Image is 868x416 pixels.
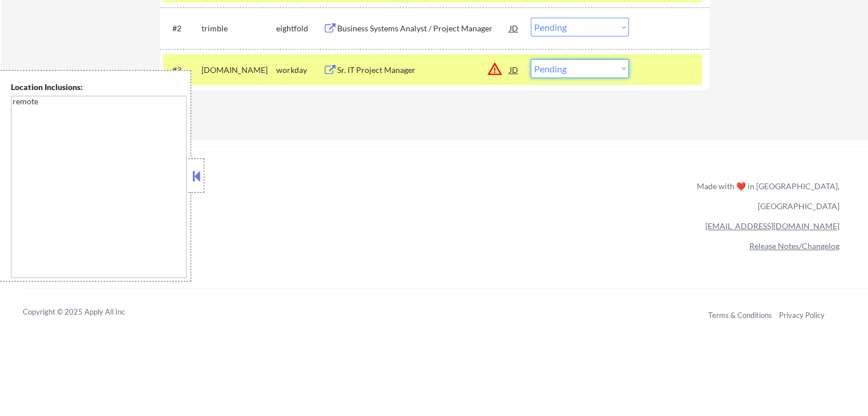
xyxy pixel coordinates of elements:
[705,221,839,231] a: [EMAIL_ADDRESS][DOMAIN_NAME]
[11,81,187,93] div: Location Inclusions:
[201,64,276,76] div: [DOMAIN_NAME]
[487,61,503,77] button: warning_amber
[508,18,520,38] div: JD
[23,307,154,318] div: Copyright © 2025 Apply All Inc
[749,241,839,251] a: Release Notes/Changelog
[201,23,276,34] div: trimble
[172,64,192,76] div: #3
[692,176,839,216] div: Made with ❤️ in [GEOGRAPHIC_DATA], [GEOGRAPHIC_DATA]
[337,23,510,34] div: Business Systems Analyst / Project Manager
[172,23,192,34] div: #2
[508,59,520,80] div: JD
[276,64,323,76] div: workday
[337,64,510,76] div: Sr. IT Project Manager
[276,23,323,34] div: eightfold
[708,311,772,320] a: Terms & Conditions
[23,192,458,204] a: Refer & earn free applications 👯‍♀️
[779,311,825,320] a: Privacy Policy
